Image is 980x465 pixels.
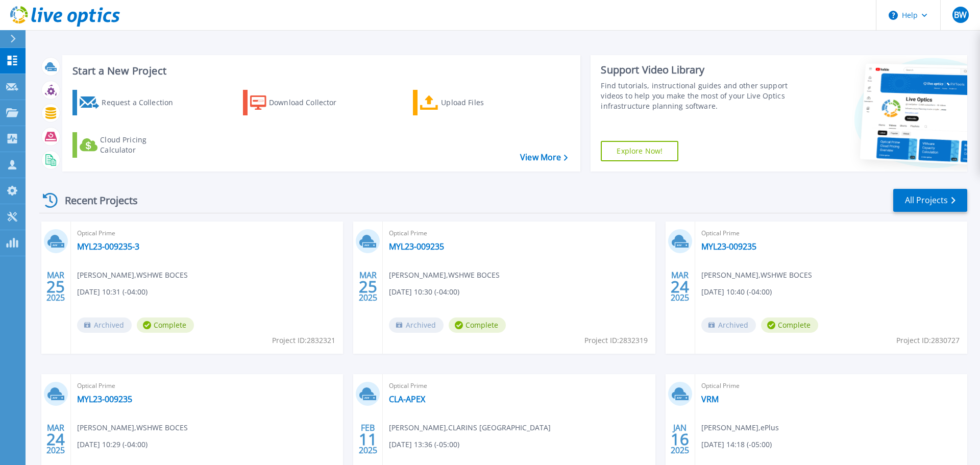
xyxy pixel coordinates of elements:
[77,394,132,404] a: MYL23-009235
[389,439,459,450] span: [DATE] 13:36 (-05:00)
[761,317,818,333] span: Complete
[389,422,551,433] span: [PERSON_NAME] , CLARINS [GEOGRAPHIC_DATA]
[893,189,967,212] a: All Projects
[72,65,568,77] h3: Start a New Project
[584,335,648,346] span: Project ID: 2832319
[701,394,719,404] a: VRM
[359,282,377,291] span: 25
[389,317,444,333] span: Archived
[39,188,152,213] div: Recent Projects
[701,422,779,433] span: [PERSON_NAME] , ePlus
[671,282,689,291] span: 24
[46,421,65,458] div: MAR 2025
[358,421,378,458] div: FEB 2025
[441,92,523,113] div: Upload Files
[102,92,183,113] div: Request a Collection
[389,286,459,298] span: [DATE] 10:30 (-04:00)
[601,81,793,111] div: Find tutorials, instructional guides and other support videos to help you make the most of your L...
[269,92,351,113] div: Download Collector
[46,268,65,305] div: MAR 2025
[358,268,378,305] div: MAR 2025
[601,141,678,161] a: Explore Now!
[77,439,148,450] span: [DATE] 10:29 (-04:00)
[896,335,960,346] span: Project ID: 2830727
[77,241,139,252] a: MYL23-009235-3
[954,11,967,19] span: BW
[389,270,500,281] span: [PERSON_NAME] , WSHWE BOCES
[701,439,772,450] span: [DATE] 14:18 (-05:00)
[77,317,132,333] span: Archived
[601,63,793,77] div: Support Video Library
[72,90,186,115] a: Request a Collection
[701,228,961,239] span: Optical Prime
[46,282,65,291] span: 25
[449,317,506,333] span: Complete
[137,317,194,333] span: Complete
[389,241,444,252] a: MYL23-009235
[243,90,357,115] a: Download Collector
[670,421,690,458] div: JAN 2025
[413,90,527,115] a: Upload Files
[77,422,188,433] span: [PERSON_NAME] , WSHWE BOCES
[701,380,961,391] span: Optical Prime
[389,228,649,239] span: Optical Prime
[520,153,568,162] a: View More
[701,270,812,281] span: [PERSON_NAME] , WSHWE BOCES
[389,380,649,391] span: Optical Prime
[77,286,148,298] span: [DATE] 10:31 (-04:00)
[77,380,337,391] span: Optical Prime
[389,394,425,404] a: CLA-APEX
[701,241,756,252] a: MYL23-009235
[701,317,756,333] span: Archived
[272,335,335,346] span: Project ID: 2832321
[77,270,188,281] span: [PERSON_NAME] , WSHWE BOCES
[359,435,377,444] span: 11
[72,132,186,158] a: Cloud Pricing Calculator
[100,135,182,155] div: Cloud Pricing Calculator
[77,228,337,239] span: Optical Prime
[701,286,772,298] span: [DATE] 10:40 (-04:00)
[671,435,689,444] span: 16
[670,268,690,305] div: MAR 2025
[46,435,65,444] span: 24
